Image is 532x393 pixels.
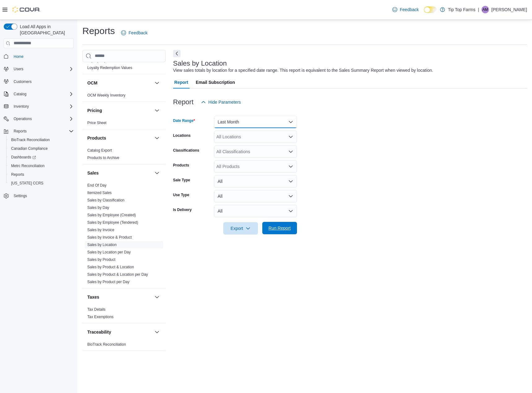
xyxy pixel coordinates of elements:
span: Dashboards [11,155,36,160]
span: Sales by Invoice [87,227,114,232]
span: Reports [11,172,24,177]
button: Sales [87,170,152,176]
span: Customers [14,79,32,84]
span: Customers [11,78,74,85]
button: Inventory [1,102,76,111]
span: Email Subscription [196,76,235,89]
button: Catalog [11,90,29,98]
h3: Products [87,135,106,141]
button: Customers [1,77,76,86]
span: Hide Parameters [208,99,241,105]
span: Tax Exemptions [87,314,114,319]
a: BioTrack Reconciliation [9,136,52,144]
a: Tax Exemptions [87,315,114,319]
button: Next [173,50,181,57]
a: Sales by Employee (Created) [87,213,136,217]
a: Sales by Location [87,243,117,247]
img: Cova [12,6,40,13]
a: Settings [11,192,29,200]
button: All [214,175,297,188]
span: BioTrack Reconciliation [11,137,50,142]
h1: Reports [82,25,115,37]
button: Traceability [87,329,152,335]
span: Settings [11,192,74,200]
a: BioTrack Reconciliation [87,342,126,347]
button: Open list of options [288,149,293,154]
button: All [214,205,297,217]
a: Price Sheet [87,121,107,125]
a: Dashboards [6,153,76,162]
a: OCM Weekly Inventory [87,93,125,97]
button: BioTrack Reconciliation [6,136,76,144]
button: [US_STATE] CCRS [6,179,76,188]
span: Sales by Employee (Created) [87,213,136,218]
p: | [478,6,479,13]
span: Canadian Compliance [11,146,48,151]
a: Sales by Location per Day [87,250,131,254]
input: Dark Mode [424,6,437,13]
button: Home [1,52,76,61]
span: Sales by Location [87,242,117,247]
h3: Report [173,98,194,106]
span: Sales by Product & Location per Day [87,272,148,277]
span: Users [14,67,23,71]
span: End Of Day [87,183,107,188]
h3: Taxes [87,294,99,300]
span: [US_STATE] CCRS [11,181,43,186]
span: Dashboards [9,153,74,161]
span: Report [174,76,188,89]
h3: Traceability [87,329,111,335]
span: Loyalty Redemption Values [87,65,132,70]
span: Feedback [129,30,147,36]
button: Open list of options [288,164,293,169]
button: Users [11,65,26,73]
a: Home [11,53,26,60]
a: Reports [9,171,27,178]
button: OCM [153,79,161,87]
a: Sales by Invoice & Product [87,235,132,240]
p: Tip Top Farms [448,6,476,13]
h3: Pricing [87,107,102,114]
div: Traceability [82,341,166,351]
span: OCM Weekly Inventory [87,93,125,98]
label: Locations [173,133,191,138]
button: Traceability [153,328,161,336]
span: Users [11,65,74,73]
button: Products [153,134,161,142]
label: Use Type [173,192,189,197]
a: Loyalty Adjustments [87,58,120,63]
span: Price Sheet [87,120,107,125]
span: Export [227,222,254,235]
span: Catalog [14,92,26,97]
span: Products to Archive [87,155,119,160]
button: Sales [153,169,161,177]
div: Pricing [82,119,166,129]
label: Is Delivery [173,207,192,212]
a: End Of Day [87,183,107,188]
button: OCM [87,80,152,86]
span: Sales by Employee (Tendered) [87,220,138,225]
span: Operations [11,115,74,123]
span: Operations [14,116,32,121]
span: AM [482,6,488,13]
button: Pricing [153,107,161,114]
button: Last Month [214,116,297,128]
span: Reports [14,129,27,134]
span: Sales by Day [87,205,109,210]
button: Run Report [262,222,297,234]
h3: Sales [87,170,99,176]
button: Open list of options [288,134,293,139]
a: Itemized Sales [87,191,112,195]
button: Operations [11,115,34,123]
a: Sales by Employee (Tendered) [87,220,138,225]
span: Settings [14,193,27,198]
a: Sales by Product & Location [87,265,134,269]
a: Sales by Day [87,205,109,210]
span: Tax Details [87,307,106,312]
button: Hide Parameters [198,96,243,108]
a: Loyalty Redemption Values [87,66,132,70]
button: Canadian Compliance [6,144,76,153]
span: Reports [11,127,74,135]
label: Sale Type [173,178,190,183]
